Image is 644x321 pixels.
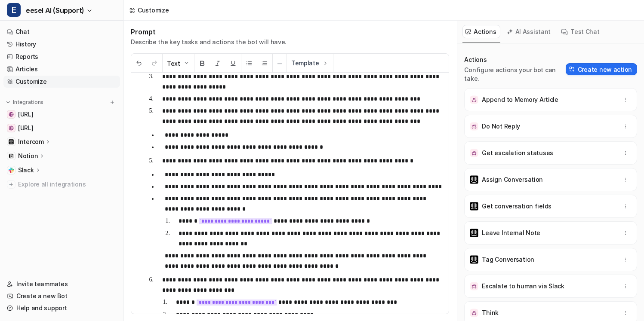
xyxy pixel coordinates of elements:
[482,229,540,237] p: Leave Internal Note
[18,124,34,132] span: [URL]
[558,25,603,38] button: Test Chat
[470,229,478,237] img: Leave Internal Note icon
[241,54,257,73] button: Unordered List
[199,60,206,67] img: Bold
[504,25,555,38] button: AI Assistant
[7,180,15,189] img: explore all integrations
[9,125,14,131] img: www.eesel.ai
[470,202,478,211] img: Get conversation fields icon
[322,60,329,67] img: Template
[131,38,287,46] p: Describe the key tasks and actions the bot will have.
[5,99,11,105] img: expand menu
[3,278,120,290] a: Invite teammates
[230,60,237,67] img: Underline
[246,60,253,67] img: Unordered List
[163,54,194,73] button: Text
[3,26,120,38] a: Chat
[131,28,287,36] h1: Prompt
[470,95,478,104] img: Append to Memory Article icon
[462,25,500,38] button: Actions
[18,110,34,119] span: [URL]
[3,108,120,120] a: docs.eesel.ai[URL]
[287,54,333,72] button: Template
[3,76,120,88] a: Customize
[109,99,115,105] img: menu_add.svg
[464,66,565,83] p: Configure actions your bot can take.
[3,302,120,314] a: Help and support
[183,60,190,67] img: Dropdown Down Arrow
[482,255,534,264] p: Tag Conversation
[273,54,287,73] button: ─
[7,3,21,17] span: E
[482,175,543,184] p: Assign Conversation
[482,282,564,290] p: Escalate to human via Slack
[3,290,120,302] a: Create a new Bot
[470,309,478,317] img: Think icon
[470,282,478,290] img: Escalate to human via Slack icon
[151,60,158,67] img: Redo
[3,122,120,134] a: www.eesel.ai[URL]
[18,177,117,191] span: Explore all integrations
[18,138,44,146] p: Intercom
[3,63,120,75] a: Articles
[9,139,14,144] img: Intercom
[18,166,34,174] p: Slack
[482,149,553,157] p: Get escalation statuses
[3,51,120,63] a: Reports
[482,122,520,131] p: Do Not Reply
[482,309,499,317] p: Think
[482,95,558,104] p: Append to Memory Article
[26,4,84,16] span: eesel AI (Support)
[194,54,210,73] button: Bold
[470,175,478,184] img: Assign Conversation icon
[214,60,221,67] img: Italic
[9,168,14,173] img: Slack
[470,122,478,131] img: Do Not Reply icon
[136,60,142,67] img: Undo
[3,178,120,190] a: Explore all integrations
[566,63,637,75] button: Create new action
[464,55,565,64] p: Actions
[9,153,14,159] img: Notion
[131,54,147,73] button: Undo
[18,152,38,160] p: Notion
[210,54,225,73] button: Italic
[470,149,478,157] img: Get escalation statuses icon
[9,112,14,117] img: docs.eesel.ai
[138,6,169,15] div: Customize
[470,255,478,264] img: Tag Conversation icon
[257,54,272,73] button: Ordered List
[3,98,46,107] button: Integrations
[13,99,43,106] p: Integrations
[261,60,268,67] img: Ordered List
[3,38,120,50] a: History
[147,54,162,73] button: Redo
[569,66,575,72] img: Create action
[482,202,552,211] p: Get conversation fields
[225,54,241,73] button: Underline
